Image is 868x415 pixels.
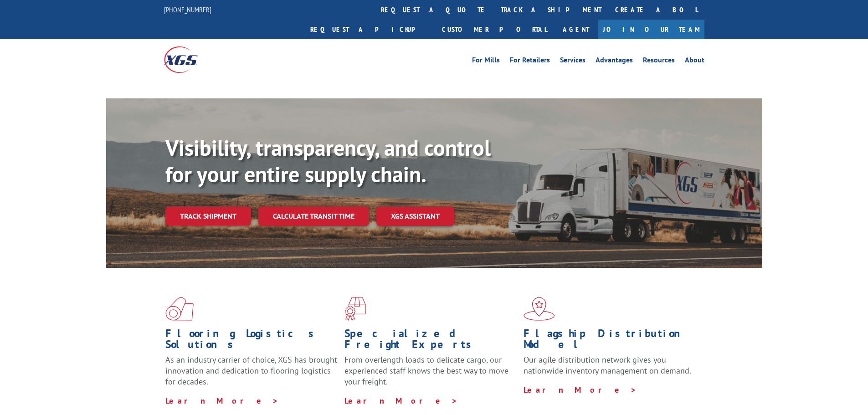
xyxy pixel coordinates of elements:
[560,56,586,67] a: Services
[596,56,633,67] a: Advantages
[303,20,435,39] a: Request a pickup
[165,354,337,387] span: As an industry carrier of choice, XGS has brought innovation and dedication to flooring logistics...
[643,56,675,67] a: Resources
[165,328,338,354] h1: Flooring Logistics Solutions
[524,354,691,376] span: Our agile distribution network gives you nationwide inventory management on demand.
[165,133,491,188] b: Visibility, transparency, and control for your entire supply chain.
[258,206,369,226] a: Calculate transit time
[524,384,637,395] a: Learn More >
[344,395,458,406] a: Learn More >
[344,328,517,354] h1: Specialized Freight Experts
[376,206,454,226] a: XGS ASSISTANT
[524,297,555,321] img: xgs-icon-flagship-distribution-model-red
[510,56,550,67] a: For Retailers
[344,354,517,395] p: From overlength loads to delicate cargo, our experienced staff knows the best way to move your fr...
[165,297,194,321] img: xgs-icon-total-supply-chain-intelligence-red
[472,56,500,67] a: For Mills
[435,20,554,39] a: Customer Portal
[554,20,598,39] a: Agent
[344,297,366,321] img: xgs-icon-focused-on-flooring-red
[598,20,704,39] a: Join Our Team
[164,5,211,14] a: [PHONE_NUMBER]
[524,328,696,354] h1: Flagship Distribution Model
[165,206,251,225] a: Track shipment
[685,56,704,67] a: About
[165,395,279,406] a: Learn More >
